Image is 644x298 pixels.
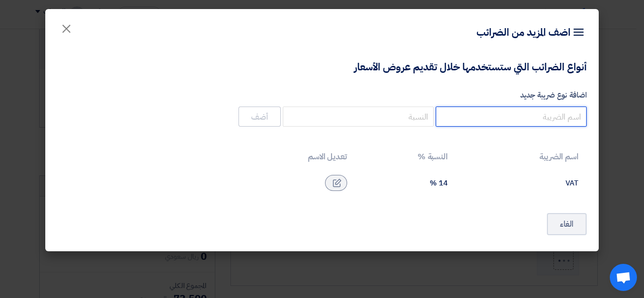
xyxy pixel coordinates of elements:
input: اسم الضريبة [436,107,587,127]
a: Open chat [610,264,637,291]
h4: أنواع الضرائب التي ستستخدمها خلال تقديم عروض الأسعار [354,60,587,73]
div: 14 % [363,178,448,187]
th: اسم الضريبة [456,145,587,169]
td: VAT [456,169,587,197]
th: النسبة % [355,145,456,169]
label: اضافة نوع ضريبة جديد [57,89,587,101]
input: النسبة [283,107,434,127]
button: Close [52,16,80,36]
span: × [60,13,72,43]
button: الغاء [547,213,587,235]
th: تعديل الاسم [57,145,355,169]
button: أضف [238,107,281,127]
h4: اضف المزيد من الضرائب [476,25,587,39]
